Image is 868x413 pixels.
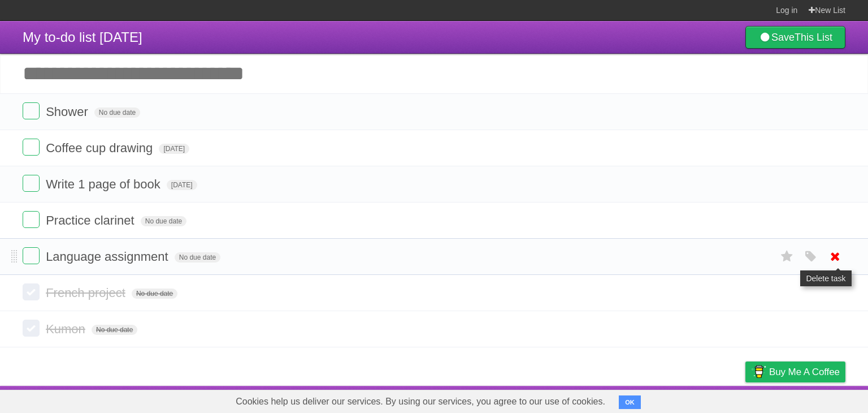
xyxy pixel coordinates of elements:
a: Developers [632,389,678,410]
span: No due date [92,325,137,335]
span: My to-do list [DATE] [23,29,142,45]
label: Done [23,283,40,300]
a: Terms [692,389,717,410]
span: Write 1 page of book [46,177,163,191]
span: Coffee cup drawing [46,141,155,155]
span: No due date [141,216,186,226]
span: Shower [46,105,91,119]
label: Star task [776,247,798,266]
span: French project [46,286,128,300]
label: Done [23,139,40,156]
a: Buy me a coffee [745,362,845,382]
a: Privacy [731,389,760,410]
img: Buy me a coffee [751,362,766,381]
span: Practice clarinet [46,213,137,227]
span: Kumon [46,322,88,336]
label: Done [23,247,40,264]
label: Done [23,320,40,337]
span: Buy me a coffee [769,362,840,382]
span: [DATE] [167,180,197,190]
a: SaveThis List [745,26,845,49]
b: This List [795,32,832,43]
span: No due date [175,252,220,263]
label: Done [23,175,40,192]
a: About [595,389,619,410]
span: Cookies help us deliver our services. By using our services, you agree to our use of cookies. [224,390,617,413]
span: No due date [94,107,140,118]
label: Done [23,211,40,228]
button: OK [619,395,641,409]
span: No due date [132,289,177,299]
span: [DATE] [159,144,189,154]
span: Language assignment [46,249,171,264]
a: Suggest a feature [774,389,845,410]
label: Done [23,102,40,119]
